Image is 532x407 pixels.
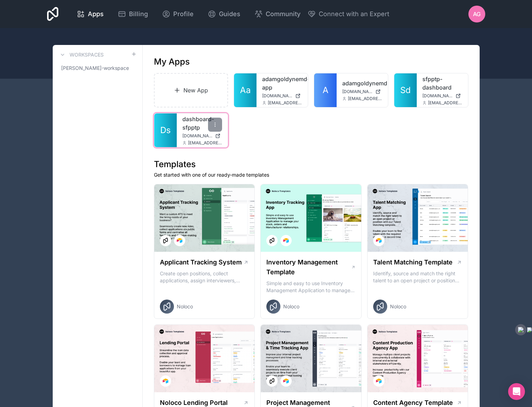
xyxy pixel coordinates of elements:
[262,75,302,92] a: adamgoldynemd-app
[173,9,194,19] span: Profile
[188,140,222,146] span: [EMAIL_ADDRESS][DOMAIN_NAME]
[314,73,337,107] a: A
[376,238,382,243] img: Airtable Logo
[373,270,462,284] p: Identify, source and match the right talent to an open project or position with our Talent Matchi...
[342,89,382,94] a: [DOMAIN_NAME]
[202,6,246,22] a: Guides
[154,113,177,147] a: Ds
[508,383,525,400] div: Open Intercom Messenger
[160,257,242,267] h1: Applicant Tracking System
[160,270,249,284] p: Create open positions, collect applications, assign interviewers, centralise candidate feedback a...
[266,9,300,19] span: Community
[323,85,329,96] span: A
[177,238,182,243] img: Airtable Logo
[154,56,190,67] h1: My Apps
[342,79,382,87] a: adamgoldynemd
[219,9,240,19] span: Guides
[61,65,129,72] span: [PERSON_NAME]-workspace
[262,93,302,99] a: [DOMAIN_NAME]
[71,6,109,22] a: Apps
[154,73,228,107] a: New App
[283,378,289,384] img: Airtable Logo
[422,75,462,92] a: sfpptp-dashboard
[348,96,382,101] span: [EMAIL_ADDRESS][DOMAIN_NAME]
[160,125,171,136] span: Ds
[240,85,251,96] span: Aa
[390,303,406,310] span: Noloco
[319,9,389,19] span: Connect with an Expert
[400,85,411,96] span: Sd
[129,9,148,19] span: Billing
[112,6,154,22] a: Billing
[182,115,222,132] a: dashboard-sfpptp
[88,9,104,19] span: Apps
[428,100,462,106] span: [EMAIL_ADDRESS][DOMAIN_NAME]
[177,303,193,310] span: Noloco
[154,171,468,178] p: Get started with one of our ready-made templates
[473,10,481,18] span: AG
[376,378,382,384] img: Airtable Logo
[283,303,299,310] span: Noloco
[156,6,199,22] a: Profile
[234,73,257,107] a: Aa
[373,257,453,267] h1: Talent Matching Template
[266,257,351,277] h1: Inventory Management Template
[266,280,356,294] p: Simple and easy to use Inventory Management Application to manage your stock, orders and Manufact...
[163,378,168,384] img: Airtable Logo
[58,62,137,74] a: [PERSON_NAME]-workspace
[154,159,468,170] h1: Templates
[283,238,289,243] img: Airtable Logo
[262,93,292,99] span: [DOMAIN_NAME]
[422,93,462,99] a: [DOMAIN_NAME]
[70,51,104,58] h3: Workspaces
[182,133,213,139] span: [DOMAIN_NAME]
[249,6,306,22] a: Community
[394,73,417,107] a: Sd
[342,89,372,94] span: [DOMAIN_NAME]
[58,51,104,59] a: Workspaces
[422,93,453,99] span: [DOMAIN_NAME]
[268,100,302,106] span: [EMAIL_ADDRESS][DOMAIN_NAME]
[307,9,389,19] button: Connect with an Expert
[182,133,222,139] a: [DOMAIN_NAME]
